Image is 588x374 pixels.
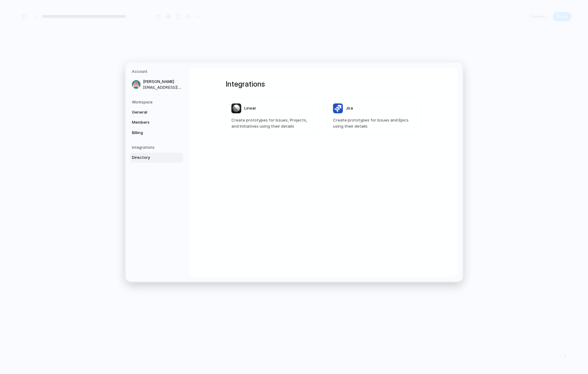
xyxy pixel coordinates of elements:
span: [PERSON_NAME] [143,79,182,85]
span: Create prototypes for Issues, Projects, and Initiatives using their details [231,117,314,129]
span: Create prototypes for Issues and Epics using their details [333,117,416,129]
a: Directory [130,153,183,163]
a: [PERSON_NAME][EMAIL_ADDRESS][DOMAIN_NAME] [130,77,183,92]
h5: Integrations [132,145,183,150]
a: General [130,107,183,117]
span: Linear [244,105,256,111]
span: Directory [132,155,171,161]
span: [EMAIL_ADDRESS][DOMAIN_NAME] [143,84,182,90]
h1: Integrations [226,79,421,90]
a: Billing [130,128,183,137]
h5: Workspace [132,99,183,105]
span: General [132,109,171,115]
h5: Account [132,69,183,74]
span: Jira [346,105,353,111]
span: Members [132,119,171,125]
a: Members [130,118,183,127]
span: Billing [132,129,171,136]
